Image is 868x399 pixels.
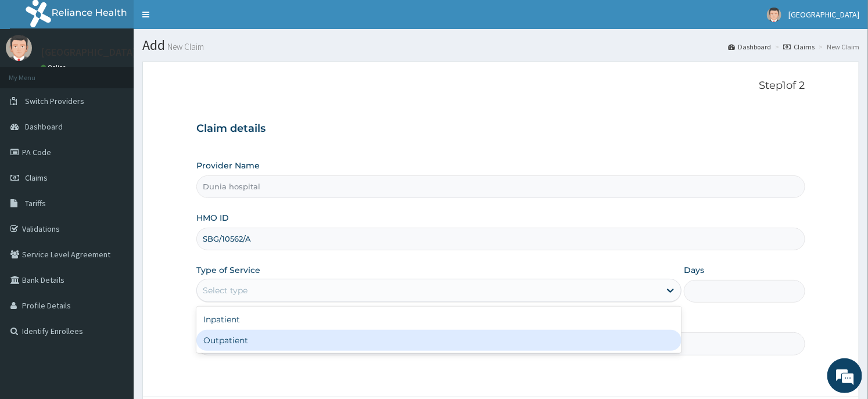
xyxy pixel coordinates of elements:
[196,330,682,351] div: Outpatient
[21,58,47,87] img: d_794563401_company_1708531726252_794563401
[196,80,805,92] p: Step 1 of 2
[728,42,771,52] a: Dashboard
[767,8,781,22] img: User Image
[196,309,682,330] div: Inpatient
[196,212,229,224] label: HMO ID
[60,65,195,80] div: Chat with us now
[684,264,704,276] label: Days
[165,42,204,51] small: New Claim
[41,63,69,71] a: Online
[142,38,859,53] h1: Add
[816,42,859,52] li: New Claim
[41,47,137,57] p: [GEOGRAPHIC_DATA]
[788,9,859,20] span: [GEOGRAPHIC_DATA]
[196,160,260,171] label: Provider Name
[196,228,805,250] input: Enter HMO ID
[25,121,63,132] span: Dashboard
[67,123,160,240] span: We're online!
[783,42,815,52] a: Claims
[191,6,218,34] div: Minimize live chat window
[196,123,805,135] h3: Claim details
[25,96,84,106] span: Switch Providers
[6,35,32,61] img: User Image
[6,271,221,312] textarea: Type your message and hit 'Enter'
[203,285,248,296] div: Select type
[25,172,48,183] span: Claims
[25,198,46,209] span: Tariffs
[196,264,260,276] label: Type of Service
